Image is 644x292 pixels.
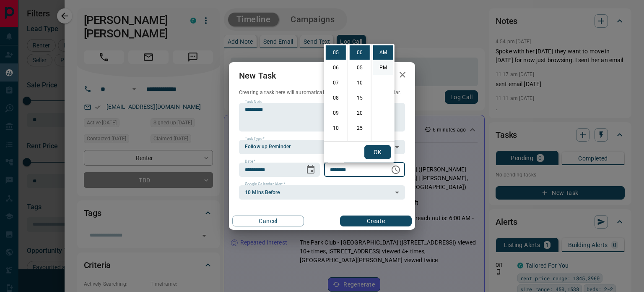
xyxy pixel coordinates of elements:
[229,62,286,89] h2: New Task
[350,106,370,120] li: 20 minutes
[348,44,371,141] ul: Select minutes
[350,45,370,60] li: 0 minutes
[245,159,255,164] label: Date
[364,145,391,159] button: OK
[373,61,393,75] li: PM
[326,136,346,150] li: 11 hours
[326,91,346,105] li: 8 hours
[239,89,405,96] p: Creating a task here will automatically add it to your Google Calendar.
[245,99,262,105] label: Task Note
[350,91,370,105] li: 15 minutes
[326,106,346,120] li: 9 hours
[350,76,370,90] li: 10 minutes
[245,182,285,187] label: Google Calendar Alert
[373,45,393,60] li: AM
[239,140,405,154] div: Follow up Reminder
[245,136,265,142] label: Task Type
[326,61,346,75] li: 6 hours
[350,136,370,150] li: 30 minutes
[340,216,412,226] button: Create
[239,185,405,200] div: 10 Mins Before
[232,216,304,226] button: Cancel
[326,45,346,60] li: 5 hours
[326,76,346,90] li: 7 hours
[350,121,370,135] li: 25 minutes
[350,61,370,75] li: 5 minutes
[326,121,346,135] li: 10 hours
[330,159,341,164] label: Time
[302,161,319,178] button: Choose date, selected date is Dec 3, 2025
[387,161,404,178] button: Choose time, selected time is 5:00 AM
[371,44,395,141] ul: Select meridiem
[324,44,348,141] ul: Select hours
